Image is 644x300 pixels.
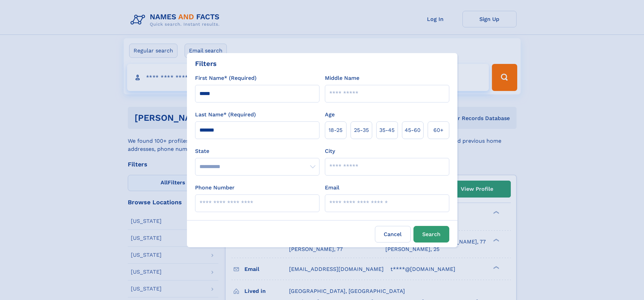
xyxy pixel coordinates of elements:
[195,184,235,192] label: Phone Number
[329,126,342,134] span: 18‑25
[195,74,257,82] label: First Name* (Required)
[195,59,217,69] div: Filters
[325,111,335,119] label: Age
[325,74,359,82] label: Middle Name
[325,147,335,155] label: City
[354,126,369,134] span: 25‑35
[375,226,411,243] label: Cancel
[195,111,256,119] label: Last Name* (Required)
[379,126,395,134] span: 35‑45
[413,226,449,243] button: Search
[405,126,421,134] span: 45‑60
[325,184,339,192] label: Email
[195,147,319,155] label: State
[433,126,444,134] span: 60+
